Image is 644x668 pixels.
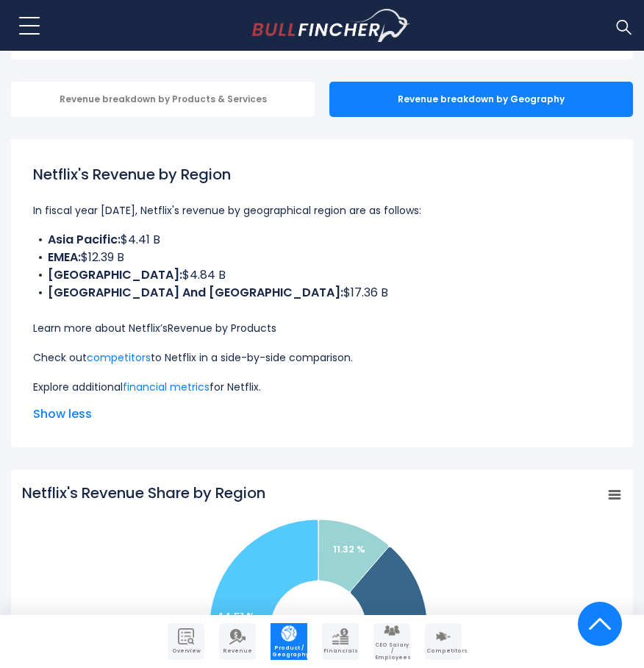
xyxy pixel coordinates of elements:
[33,349,611,366] p: Check out to Netflix in a side-by-side comparison.
[87,350,151,365] a: competitors
[375,642,409,661] span: CEO Salary / Employees
[217,609,255,623] text: 44.51 %
[425,623,462,660] a: Company Competitors
[333,542,365,556] text: 11.32 %
[33,202,611,219] p: In fiscal year [DATE], Netflix's revenue by geographical region are as follows:
[33,249,611,266] li: $12.39 B
[169,648,203,654] span: Overview
[271,623,307,660] a: Company Product/Geography
[33,231,611,249] li: $4.41 B
[33,319,611,337] p: Learn more about Netflix’s
[323,648,357,654] span: Financials
[48,231,121,248] b: Asia Pacific:
[33,284,611,302] li: $17.36 B
[168,623,204,660] a: Company Overview
[22,483,265,503] tspan: Netflix's Revenue Share by Region
[219,623,256,660] a: Company Revenue
[33,405,611,423] span: Show less
[252,9,410,43] img: bullfincher logo
[33,266,611,284] li: $4.84 B
[272,645,306,658] span: Product / Geography
[48,266,182,283] b: [GEOGRAPHIC_DATA]:
[252,9,410,43] a: Go to homepage
[11,82,315,117] div: Revenue breakdown by Products & Services
[48,284,343,301] b: [GEOGRAPHIC_DATA] And [GEOGRAPHIC_DATA]:
[426,648,460,654] span: Competitors
[48,249,81,266] b: EMEA:
[168,321,276,335] a: Revenue by Products
[373,623,410,660] a: Company Employees
[33,378,611,396] p: Explore additional for Netflix.
[123,380,210,394] a: financial metrics
[33,163,611,185] h1: Netflix's Revenue by Region
[322,623,359,660] a: Company Financials
[329,82,633,117] div: Revenue breakdown by Geography
[221,648,254,654] span: Revenue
